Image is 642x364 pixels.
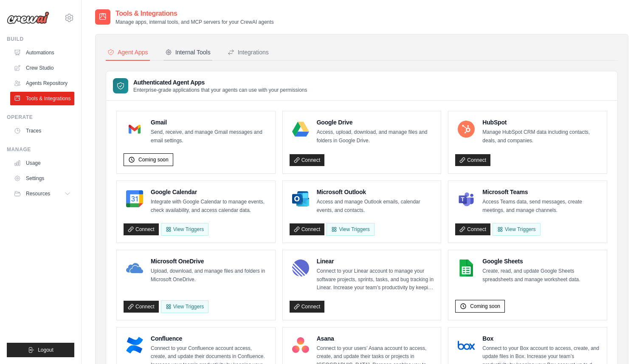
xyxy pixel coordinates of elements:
a: Connect [290,223,325,235]
img: Confluence Logo [126,337,143,354]
h4: Box [482,334,600,343]
span: Coming soon [138,156,169,163]
img: Linear Logo [292,260,309,277]
h4: Microsoft Outlook [317,188,434,196]
a: Connect [455,223,490,235]
h4: Asana [317,334,434,343]
p: Access and manage Outlook emails, calendar events, and contacts. [317,198,434,214]
h4: Gmail [151,118,268,127]
img: Microsoft OneDrive Logo [126,260,143,277]
a: Connect [455,154,490,166]
p: Integrate with Google Calendar to manage events, check availability, and access calendar data. [151,198,268,214]
button: View Triggers [161,223,208,236]
div: Build [7,36,74,42]
button: Agent Apps [106,45,150,61]
: View Triggers [327,223,374,236]
: View Triggers [161,300,208,313]
p: Enterprise-grade applications that your agents can use with your permissions [133,87,307,93]
img: Asana Logo [292,337,309,354]
p: Send, receive, and manage Gmail messages and email settings. [151,128,268,145]
a: Traces [10,124,74,138]
h4: Confluence [151,334,268,343]
a: Agents Repository [10,76,74,90]
img: Microsoft Teams Logo [458,190,475,207]
a: Connect [124,223,159,235]
div: Operate [7,114,74,121]
a: Tools & Integrations [10,92,74,105]
p: Manage apps, internal tools, and MCP servers for your CrewAI agents [115,19,274,25]
a: Crew Studio [10,61,74,75]
p: Access, upload, download, and manage files and folders in Google Drive. [317,128,434,145]
img: Microsoft Outlook Logo [292,190,309,207]
button: Logout [7,343,74,357]
a: Automations [10,46,74,59]
h4: Microsoft Teams [482,188,600,196]
h3: Authenticated Agent Apps [133,78,307,87]
a: Usage [10,156,74,170]
h4: HubSpot [482,118,600,127]
h4: Google Calendar [151,188,268,196]
button: Internal Tools [163,45,212,61]
img: Google Drive Logo [292,121,309,138]
div: Manage [7,146,74,153]
p: Create, read, and update Google Sheets spreadsheets and manage worksheet data. [482,267,600,284]
h4: Microsoft OneDrive [151,257,268,265]
p: Upload, download, and manage files and folders in Microsoft OneDrive. [151,267,268,284]
p: Manage HubSpot CRM data including contacts, deals, and companies. [482,128,600,145]
div: Agent Apps [107,48,148,56]
img: HubSpot Logo [458,121,475,138]
h4: Linear [317,257,434,265]
h4: Google Drive [317,118,434,127]
img: Gmail Logo [126,121,143,138]
button: Integrations [226,45,270,61]
span: Coming soon [470,303,500,310]
a: Connect [124,301,159,313]
img: Google Sheets Logo [458,260,475,277]
p: Connect to your Linear account to manage your software projects, sprints, tasks, and bug tracking... [317,267,434,292]
: View Triggers [493,223,540,236]
p: Access Teams data, send messages, create meetings, and manage channels. [482,198,600,214]
div: Integrations [228,48,269,56]
h4: Google Sheets [482,257,600,265]
img: Box Logo [458,337,475,354]
img: Google Calendar Logo [126,190,143,207]
a: Connect [290,154,325,166]
a: Settings [10,172,74,185]
div: Internal Tools [165,48,211,56]
a: Connect [290,301,325,313]
button: Resources [10,187,74,200]
h2: Tools & Integrations [115,8,274,19]
img: Logo [7,11,49,24]
span: Resources [26,190,50,197]
span: Logout [38,347,53,353]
